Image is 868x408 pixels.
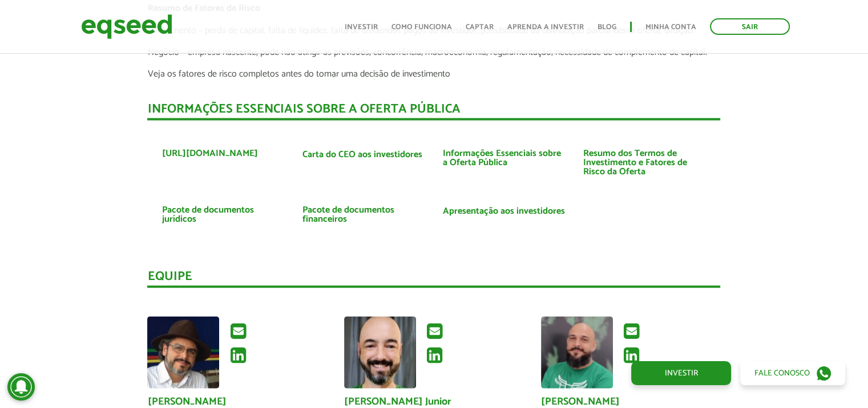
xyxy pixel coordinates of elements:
div: INFORMAÇÕES ESSENCIAIS SOBRE A OFERTA PÚBLICA [147,103,720,121]
a: Investir [345,23,378,31]
a: Blog [597,23,616,31]
a: Resumo dos Termos de Investimento e Fatores de Risco da Oferta [583,149,706,177]
a: Ver perfil do usuário. [147,317,219,389]
a: Ver perfil do usuário. [344,317,416,389]
a: Captar [466,23,494,31]
a: Minha conta [645,23,696,31]
a: Pacote de documentos jurídicos [162,206,285,224]
a: Apresentação aos investidores [442,207,564,216]
a: Investir [631,361,731,385]
a: [PERSON_NAME] [147,397,226,407]
a: Pacote de documentos financeiros [302,206,425,224]
a: Informações Essenciais sobre a Oferta Pública [442,149,566,167]
div: Equipe [147,270,720,288]
img: Foto de Sérgio Hilton Berlotto Junior [344,317,416,389]
p: Veja os fatores de risco completos antes do tomar uma decisão de investimento [147,69,720,79]
a: [PERSON_NAME] Junior [344,397,451,407]
p: Negócio – empresa nascente, pode não atingir as previsões, concorrência, macroeconomia, regulamen... [147,47,720,58]
a: Como funciona [391,23,452,31]
img: EqSeed [81,11,172,42]
a: Ver perfil do usuário. [541,317,613,389]
a: [URL][DOMAIN_NAME] [162,149,257,158]
a: Fale conosco [740,361,845,385]
img: Foto de Xisto Alves de Souza Junior [147,317,219,389]
img: Foto de Josias de Souza [541,317,613,389]
a: [PERSON_NAME] [541,397,620,407]
a: Sair [710,18,790,35]
a: Aprenda a investir [507,23,584,31]
a: Carta do CEO aos investidores [302,150,422,159]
